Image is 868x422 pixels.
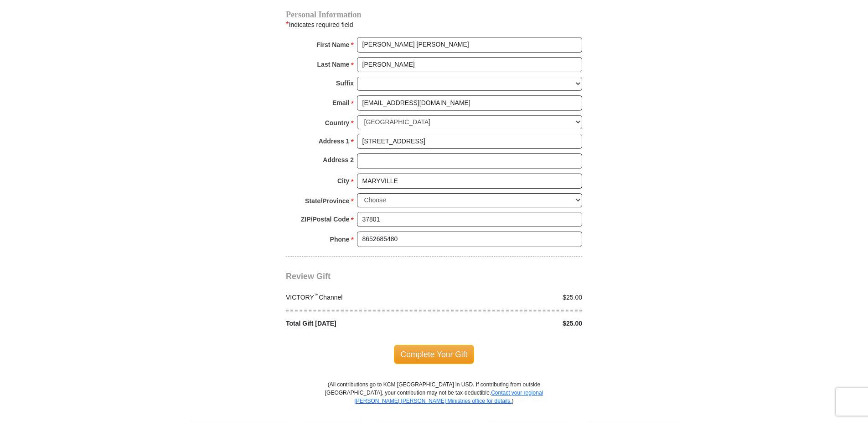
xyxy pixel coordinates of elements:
strong: State/Province [305,195,349,207]
span: Complete Your Gift [394,345,475,364]
strong: Country [325,116,350,129]
strong: Address 2 [323,153,354,166]
div: Indicates required field [286,19,582,31]
strong: ZIP/Postal Code [301,213,350,226]
strong: Email [332,96,349,109]
a: Contact your regional [PERSON_NAME] [PERSON_NAME] Ministries office for details. [354,390,543,404]
strong: Suffix [336,77,354,90]
strong: City [337,174,349,187]
div: $25.00 [434,319,587,328]
p: (All contributions go to KCM [GEOGRAPHIC_DATA] in USD. If contributing from outside [GEOGRAPHIC_D... [325,380,543,422]
strong: Phone [330,233,350,246]
div: VICTORY Channel [281,293,434,302]
strong: First Name [316,38,349,51]
h4: Personal Information [286,11,582,18]
div: Total Gift [DATE] [281,319,434,328]
div: $25.00 [434,293,587,302]
strong: Address 1 [319,135,350,148]
sup: ™ [314,292,319,298]
span: Review Gift [286,272,331,281]
strong: Last Name [317,58,350,71]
